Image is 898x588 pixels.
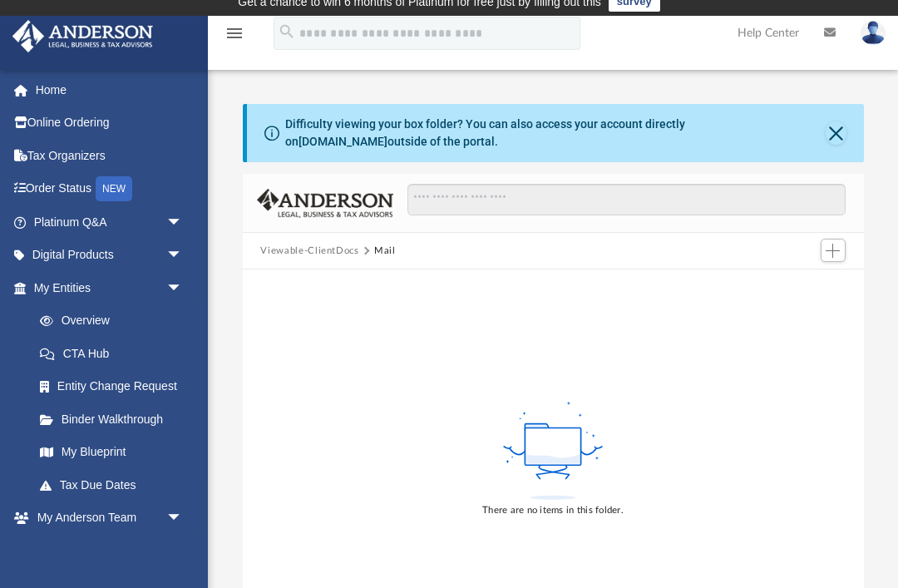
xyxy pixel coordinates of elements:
i: search [278,22,296,41]
a: My Blueprint [23,436,200,469]
img: User Pic [861,21,886,45]
a: Online Ordering [12,106,208,140]
div: NEW [96,176,132,201]
a: Overview [23,304,208,338]
a: Platinum Q&Aarrow_drop_down [12,205,208,239]
button: Close [826,121,846,145]
a: Tax Organizers [12,139,208,172]
a: Home [12,73,208,106]
img: Anderson Advisors Platinum Portal [7,20,158,52]
span: arrow_drop_down [166,271,200,305]
a: Tax Due Dates [23,468,208,502]
span: arrow_drop_down [166,205,200,240]
a: My Entitiesarrow_drop_down [12,271,208,304]
a: Binder Walkthrough [23,403,208,436]
button: Viewable-ClientDocs [260,244,358,259]
a: Entity Change Request [23,370,208,403]
a: [DOMAIN_NAME] [299,135,387,148]
a: menu [224,32,244,43]
a: My Anderson Teamarrow_drop_down [12,502,200,535]
i: menu [224,23,244,43]
button: Mail [374,244,396,259]
span: arrow_drop_down [166,502,200,536]
div: There are no items in this folder. [482,503,624,518]
a: CTA Hub [23,337,208,370]
a: Digital Productsarrow_drop_down [12,239,208,272]
span: arrow_drop_down [166,239,200,273]
div: Difficulty viewing your box folder? You can also access your account directly on outside of the p... [285,116,826,151]
button: Add [821,239,846,262]
input: Search files and folders [407,184,845,215]
a: Order StatusNEW [12,172,208,206]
